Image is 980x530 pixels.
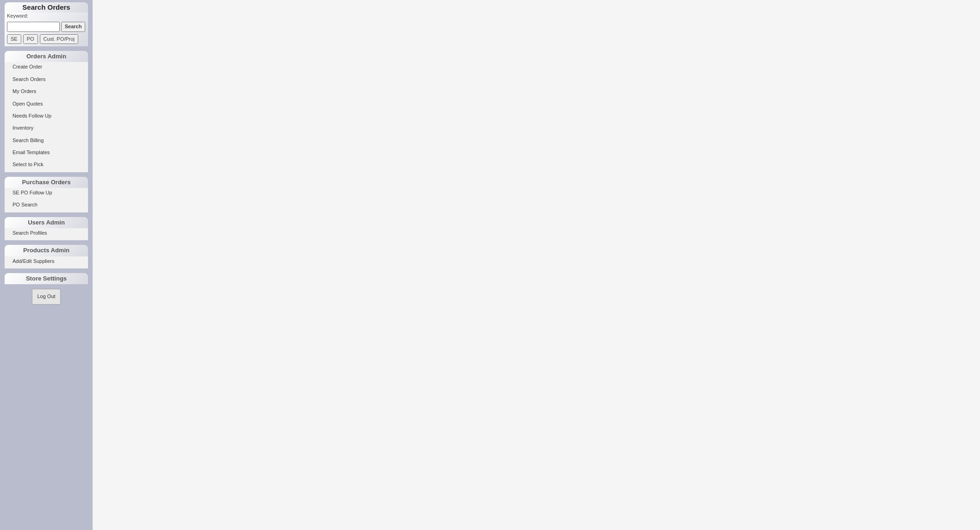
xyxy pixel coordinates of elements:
[5,177,88,188] div: Purchase Orders
[5,136,88,145] a: Search Billing
[5,2,88,12] h1: Search Orders
[5,256,88,266] a: Add/Edit Suppliers
[13,113,51,118] span: Needs Follow Up
[5,160,88,169] a: Select to Pick
[5,200,88,210] a: PO Search
[32,289,60,304] button: Log Out
[61,22,86,31] input: Search
[40,34,78,44] input: Cust. PO/Proj
[5,217,88,228] div: Users Admin
[5,245,88,256] div: Products Admin
[5,111,88,121] a: Needs Follow Up
[5,228,88,238] a: Search Profiles
[7,34,21,44] input: SE
[5,188,88,198] a: SE PO Follow Up
[5,75,88,84] a: Search Orders
[7,12,88,22] p: Keyword:
[23,34,38,44] input: PO
[5,87,88,96] a: My Orders
[5,123,88,133] a: Inventory
[5,62,88,72] a: Create Order
[5,99,88,109] a: Open Quotes
[5,273,88,284] div: Store Settings
[5,51,88,62] div: Orders Admin
[5,148,88,157] a: Email Templates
